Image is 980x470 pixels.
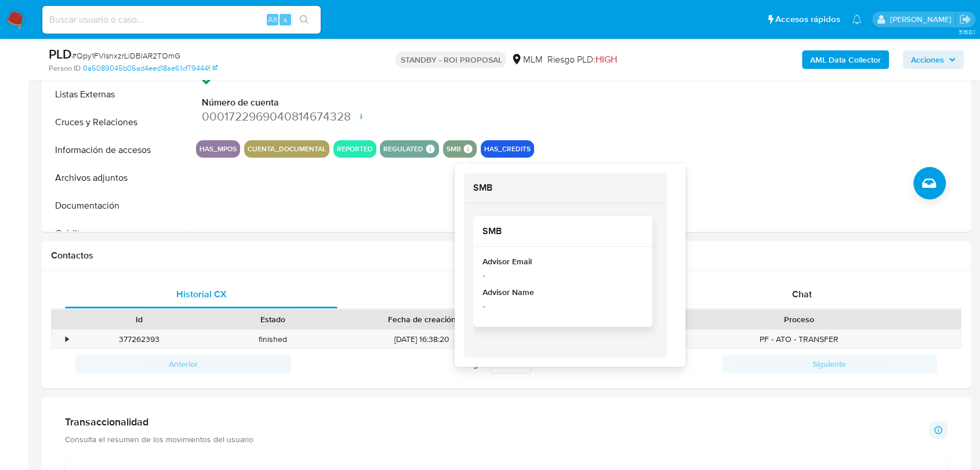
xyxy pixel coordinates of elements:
div: MLM [511,53,542,66]
h2: SMB [482,225,643,237]
b: AML Data Collector [810,50,881,69]
p: javier.gutierrez@mercadolibre.com.mx [890,14,955,25]
span: # Qpy1FVlsnxzrLiDBlAR2TOmG [72,50,180,61]
input: Buscar usuario o caso... [42,12,321,27]
b: Person ID [49,63,81,74]
button: AML Data Collector [802,50,889,69]
h2: SMB [473,182,658,194]
dt: Número de cuenta [202,96,383,109]
span: HIGH [595,53,616,66]
button: Créditos [45,220,190,247]
div: - [482,298,641,313]
div: Advisor Email [482,256,641,268]
p: STANDBY - ROI PROPOSAL [395,52,506,68]
button: Listas Externas [45,81,190,108]
div: [DATE] 16:38:20 [340,330,503,349]
div: • [66,334,68,345]
div: Advisor Name [482,287,641,298]
div: Estado [214,314,332,325]
a: Notificaciones [852,14,862,24]
span: Acciones [911,50,944,69]
button: Cruces y Relaciones [45,108,190,136]
span: Alt [268,14,277,25]
h1: Contactos [51,250,961,261]
a: 0a5089045b05ad4eed18ae61cf79444f [83,63,217,74]
span: s [284,14,287,25]
dd: 0001722969040814674328 [202,108,383,125]
div: Proceso [645,314,953,325]
button: Información de accesos [45,136,190,164]
span: Accesos rápidos [775,13,840,25]
button: Siguiente [722,355,938,373]
div: Fecha de creación [348,314,495,325]
button: search-icon [292,12,316,28]
b: PLD [49,45,72,63]
span: 3.160.1 [958,27,974,37]
div: finished [206,330,340,349]
div: 377262393 [72,330,206,349]
button: Acciones [903,50,964,69]
span: Chat [792,287,812,301]
span: Historial CX [176,287,227,301]
div: PF - ATO - TRANSFER [637,330,961,349]
a: Salir [959,13,971,25]
button: Anterior [75,355,291,373]
div: Id [80,314,198,325]
div: - [482,268,641,282]
button: Archivos adjuntos [45,164,190,192]
span: Riesgo PLD: [547,53,616,66]
button: Documentación [45,192,190,220]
